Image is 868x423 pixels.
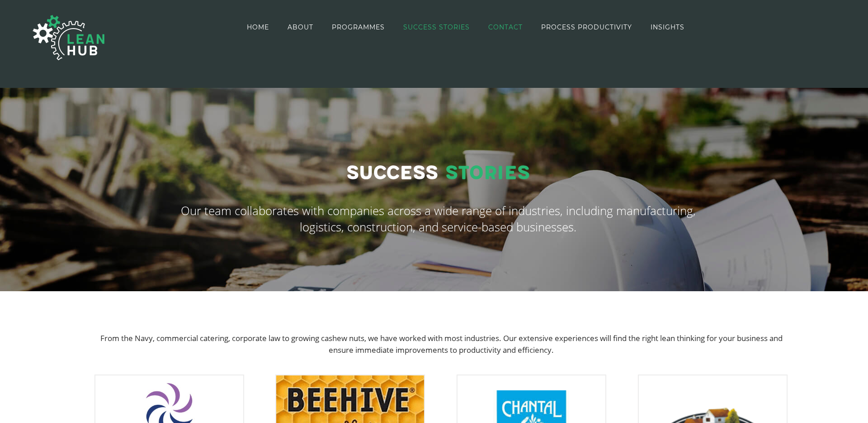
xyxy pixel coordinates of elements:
img: The Lean Hub | Optimising productivity with Lean Logo [24,5,114,70]
span: Our team collaborates with companies across a wide range of industries, including manufacturing, ... [181,202,696,235]
span: Stories [445,162,530,185]
a: HOME [247,1,269,53]
span: PROGRAMMES [332,24,385,30]
span: From the Navy, commercial catering, corporate law to growing cashew nuts, we have worked with mos... [100,333,783,355]
a: PROCESS PRODUCTIVITY [541,1,632,53]
nav: Main Menu [247,1,684,53]
span: SUCCESS STORIES [403,24,470,30]
span: CONTACT [488,24,523,30]
span: HOME [247,24,269,30]
a: PROGRAMMES [332,1,385,53]
span: INSIGHTS [651,24,684,30]
a: SUCCESS STORIES [403,1,470,53]
a: CONTACT [488,1,523,53]
a: ABOUT [288,1,313,53]
span: PROCESS PRODUCTIVITY [541,24,632,30]
span: ABOUT [288,24,313,30]
span: Success [346,162,438,185]
a: INSIGHTS [651,1,684,53]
